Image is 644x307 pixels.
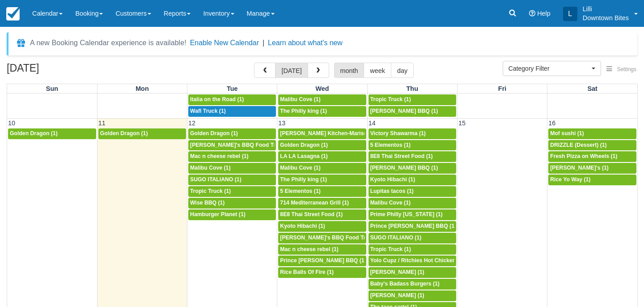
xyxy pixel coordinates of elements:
[369,256,456,266] a: Yolo Cupz / Ritchies Hot Chicken (1)
[369,151,456,162] a: 8E8 Thai Street Food (1)
[278,221,366,232] a: Kyoto Hibachi (1)
[268,39,343,47] a: Learn about what's new
[370,130,426,136] span: Victory Shawarma (1)
[278,198,366,209] a: 714 Mediterranean Grill (1)
[370,211,443,217] span: Prime Philly [US_STATE] (1)
[369,267,456,278] a: [PERSON_NAME] (1)
[315,85,329,92] span: Wed
[278,106,366,117] a: The Philly king (1)
[583,13,629,22] p: Downtown Bites
[587,85,597,92] span: Sat
[508,64,589,73] span: Category Filter
[563,7,577,21] div: L
[278,256,366,266] a: Prince [PERSON_NAME] BBQ (1)
[370,269,424,275] span: [PERSON_NAME] (1)
[548,163,636,174] a: [PERSON_NAME]'s (1)
[190,165,230,171] span: Malibu Cove (1)
[370,142,411,148] span: 5 Elementos (1)
[280,246,339,252] span: Mac n cheese rebel (1)
[263,39,264,47] span: |
[498,85,506,92] span: Fri
[601,63,642,76] button: Settings
[188,186,276,197] a: Tropic Truck (1)
[370,176,415,183] span: Kyoto Hibachi (1)
[190,142,293,148] span: [PERSON_NAME]'s BBQ Food Truck (1)
[369,198,456,209] a: Malibu Cove (1)
[550,165,609,171] span: [PERSON_NAME]'s (1)
[369,244,456,255] a: Tropic Truck (1)
[8,128,96,139] a: Golden Dragon (1)
[280,153,328,159] span: LA LA Lasagna (1)
[370,96,411,102] span: Tropic Truck (1)
[370,235,422,241] span: SUGO ITALIANO (1)
[7,63,120,79] h2: [DATE]
[280,235,383,241] span: [PERSON_NAME]'s BBQ Food Truck (1)
[190,188,231,194] span: Tropic Truck (1)
[190,38,259,47] button: Enable New Calendar
[10,130,58,136] span: Golden Dragon (1)
[6,7,20,21] img: checkfront-main-nav-mini-logo.png
[391,63,414,78] button: day
[369,279,456,290] a: Baby's Badass Burgers (1)
[188,198,276,209] a: Wise BBQ (1)
[278,94,366,105] a: Malibu Cove (1)
[458,119,466,127] span: 15
[280,142,328,148] span: Golden Dragon (1)
[188,106,276,117] a: Wafl Truck (1)
[280,130,401,136] span: [PERSON_NAME] Kitchen-Mariscos Arenita (1)
[190,153,249,159] span: Mac n cheese rebel (1)
[188,163,276,174] a: Malibu Cove (1)
[369,128,456,139] a: Victory Shawarma (1)
[190,200,225,206] span: Wise BBQ (1)
[278,128,366,139] a: [PERSON_NAME] Kitchen-Mariscos Arenita (1)
[280,269,334,275] span: Rice Balls Of Fire (1)
[188,94,276,105] a: Italia on the Road (1)
[280,200,349,206] span: 714 Mediterranean Grill (1)
[369,163,456,174] a: [PERSON_NAME] BBQ (1)
[280,188,320,194] span: 5 Elementos (1)
[370,281,440,287] span: Baby's Badass Burgers (1)
[278,186,366,197] a: 5 Elementos (1)
[548,175,636,185] a: Rice Yo Way (1)
[370,108,438,114] span: [PERSON_NAME] BBQ (1)
[278,244,366,255] a: Mac n cheese rebel (1)
[280,223,325,229] span: Kyoto Hibachi (1)
[190,130,238,136] span: Golden Dragon (1)
[188,151,276,162] a: Mac n cheese rebel (1)
[364,63,391,78] button: week
[280,257,366,264] span: Prince [PERSON_NAME] BBQ (1)
[187,119,196,127] span: 12
[190,108,226,114] span: Wafl Truck (1)
[188,175,276,185] a: SUGO ITALIANO (1)
[583,4,629,13] p: Lilli
[617,66,636,72] span: Settings
[370,246,411,252] span: Tropic Truck (1)
[97,119,106,127] span: 11
[275,63,308,78] button: [DATE]
[369,209,456,220] a: Prime Philly [US_STATE] (1)
[277,119,286,127] span: 13
[278,233,366,243] a: [PERSON_NAME]'s BBQ Food Truck (1)
[370,292,424,298] span: [PERSON_NAME] (1)
[278,267,366,278] a: Rice Balls Of Fire (1)
[368,119,377,127] span: 14
[188,128,276,139] a: Golden Dragon (1)
[370,257,464,264] span: Yolo Cupz / Ritchies Hot Chicken (1)
[547,119,556,127] span: 16
[369,140,456,151] a: 5 Elementos (1)
[30,38,186,48] div: A new Booking Calendar experience is available!
[369,175,456,185] a: Kyoto Hibachi (1)
[278,163,366,174] a: Malibu Cove (1)
[407,85,418,92] span: Thu
[278,140,366,151] a: Golden Dragon (1)
[190,211,246,217] span: Hamburger Planet (1)
[370,165,438,171] span: [PERSON_NAME] BBQ (1)
[188,140,276,151] a: [PERSON_NAME]'s BBQ Food Truck (1)
[369,94,456,105] a: Tropic Truck (1)
[280,96,320,102] span: Malibu Cove (1)
[503,61,601,76] button: Category Filter
[98,128,186,139] a: Golden Dragon (1)
[550,153,617,159] span: Fresh Pizza on Wheels (1)
[188,209,276,220] a: Hamburger Planet (1)
[370,153,433,159] span: 8E8 Thai Street Food (1)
